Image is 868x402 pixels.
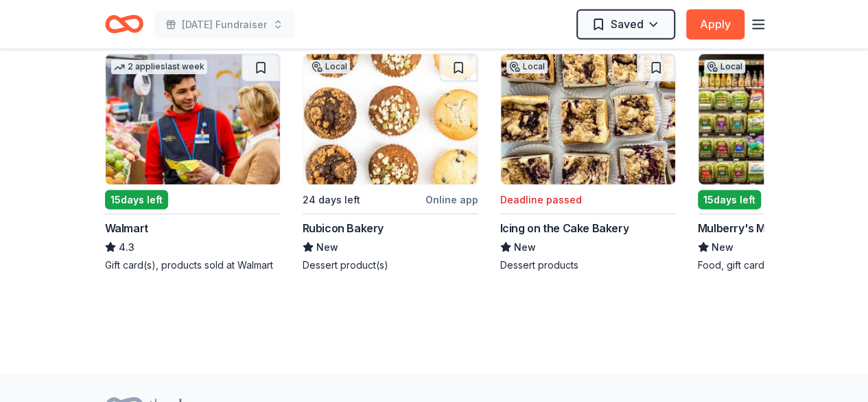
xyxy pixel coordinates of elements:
[105,8,143,41] a: Home
[501,54,675,185] img: Image for Icing on the Cake Bakery
[303,258,478,272] div: Dessert product(s)
[514,239,536,256] span: New
[500,192,582,208] div: Deadline passed
[303,220,384,236] div: Rubicon Bakery
[704,60,745,74] div: Local
[105,220,148,236] div: Walmart
[500,220,629,236] div: Icing on the Cake Bakery
[316,239,338,256] span: New
[105,258,281,272] div: Gift card(s), products sold at Walmart
[106,54,280,185] img: Image for Walmart
[111,60,207,74] div: 2 applies last week
[712,239,734,256] span: New
[105,54,281,272] a: Image for Walmart2 applieslast week15days leftWalmart4.3Gift card(s), products sold at Walmart
[611,15,644,33] span: Saved
[303,54,478,272] a: Image for Rubicon BakeryLocal24 days leftOnline appRubicon BakeryNewDessert product(s)
[182,16,267,33] span: [DATE] Fundraiser
[154,11,294,38] button: [DATE] Fundraiser
[500,54,676,272] a: Image for Icing on the Cake BakeryLocalDeadline passedIcing on the Cake BakeryNewDessert products
[698,190,761,210] div: 15 days left
[105,190,168,210] div: 15 days left
[698,220,793,236] div: Mulberry's Market
[303,54,478,185] img: Image for Rubicon Bakery
[303,192,360,208] div: 24 days left
[425,191,478,208] div: Online app
[309,60,350,74] div: Local
[686,10,744,40] button: Apply
[506,60,548,74] div: Local
[119,239,134,256] span: 4.3
[500,258,676,272] div: Dessert products
[576,10,675,40] button: Saved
